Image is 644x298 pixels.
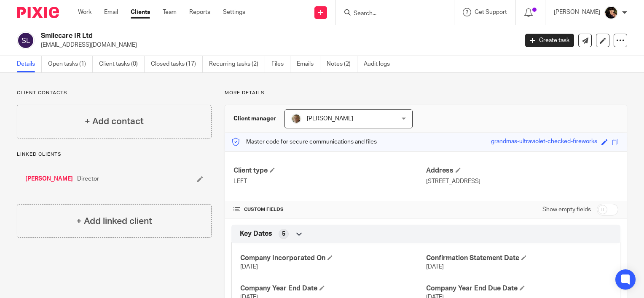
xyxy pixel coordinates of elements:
img: 20210723_200136.jpg [604,6,618,19]
p: LEFT [233,177,426,186]
input: Search [353,10,429,18]
a: Audit logs [364,56,396,72]
span: [DATE] [426,264,444,270]
label: Show empty fields [542,205,591,214]
a: Recurring tasks (2) [209,56,265,72]
span: [DATE] [240,264,258,270]
span: Director [77,175,99,183]
h4: Company Year End Due Date [426,284,612,293]
p: Client contacts [17,90,212,96]
span: Key Dates [240,229,272,238]
p: Master code for secure communications and files [231,138,377,146]
a: Reports [189,8,210,16]
a: Work [78,8,91,16]
h4: Confirmation Statement Date [426,254,612,263]
h4: CUSTOM FIELDS [233,206,426,213]
a: Open tasks (1) [48,56,93,72]
p: More details [225,90,627,96]
p: Linked clients [17,151,212,158]
h4: Company Year End Date [240,284,426,293]
a: Settings [223,8,245,16]
a: Notes (2) [327,56,357,72]
p: [PERSON_NAME] [554,8,600,16]
h4: + Add linked client [76,215,152,228]
img: profile%20pic%204.JPG [291,114,301,124]
a: Clients [131,8,150,16]
img: svg%3E [17,32,35,49]
a: Closed tasks (17) [151,56,203,72]
span: Get Support [475,9,507,15]
h4: + Add contact [85,115,144,128]
a: Create task [525,34,574,47]
h4: Client type [233,166,426,175]
img: Pixie [17,7,59,18]
a: Team [163,8,177,16]
h3: Client manager [233,114,276,123]
span: 5 [282,230,285,238]
span: [PERSON_NAME] [307,116,353,122]
p: [STREET_ADDRESS] [426,177,618,186]
a: Client tasks (0) [99,56,145,72]
a: [PERSON_NAME] [25,175,73,183]
a: Emails [297,56,320,72]
h2: Smilecare IR Ltd [41,32,418,40]
h4: Company Incorporated On [240,254,426,263]
p: [EMAIL_ADDRESS][DOMAIN_NAME] [41,41,513,49]
a: Email [104,8,118,16]
a: Details [17,56,42,72]
a: Files [271,56,290,72]
h4: Address [426,166,618,175]
div: grandmas-ultraviolet-checked-fireworks [491,137,597,147]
